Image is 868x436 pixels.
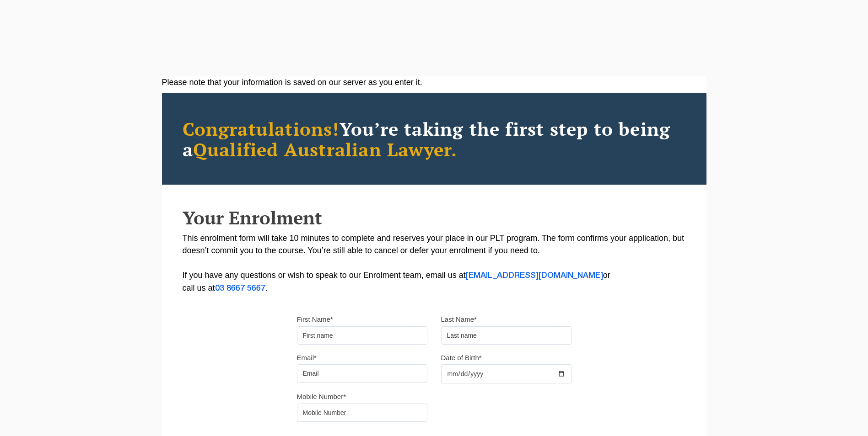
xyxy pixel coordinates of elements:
input: Email [297,364,427,383]
p: This enrolment form will take 10 minutes to complete and reserves your place in our PLT program. ... [183,232,686,295]
div: Please note that your information is saved on our server as you enter it. [162,76,706,89]
input: First name [297,326,427,345]
label: Last Name* [441,315,477,324]
span: Congratulations! [183,117,340,141]
a: 03 8667 5667 [215,285,265,292]
label: Date of Birth* [441,353,482,362]
label: Email* [297,353,317,362]
label: First Name* [297,315,333,324]
span: Qualified Australian Lawyer. [193,137,458,161]
input: Last name [441,326,571,345]
input: Mobile Number [297,404,427,422]
h2: Your Enrolment [183,207,686,228]
a: [EMAIL_ADDRESS][DOMAIN_NAME] [466,272,603,279]
h2: You’re taking the first step to being a [183,118,686,160]
label: Mobile Number* [297,392,346,401]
